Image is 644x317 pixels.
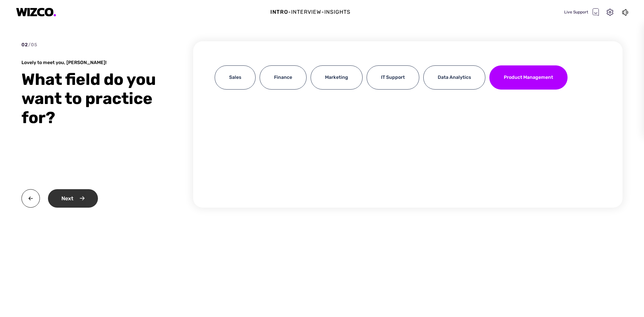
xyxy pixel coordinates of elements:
div: Product Management [489,65,568,90]
div: Next [48,189,98,208]
div: - [321,8,324,16]
span: / 05 [28,42,38,48]
div: Lovely to meet you, [PERSON_NAME]! [21,59,162,66]
div: Marketing [311,65,363,90]
div: Sales [215,65,256,90]
div: Insights [324,8,351,16]
div: What field do you want to practice for? [21,70,162,127]
div: IT Support [367,65,419,90]
div: Interview [291,8,321,16]
div: Intro [270,8,288,16]
div: Live Support [564,8,599,16]
div: - [288,8,291,16]
img: logo [16,8,56,17]
div: 02 [21,41,38,48]
img: back [21,189,40,208]
div: Finance [260,65,307,90]
div: Data Analytics [423,65,485,90]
